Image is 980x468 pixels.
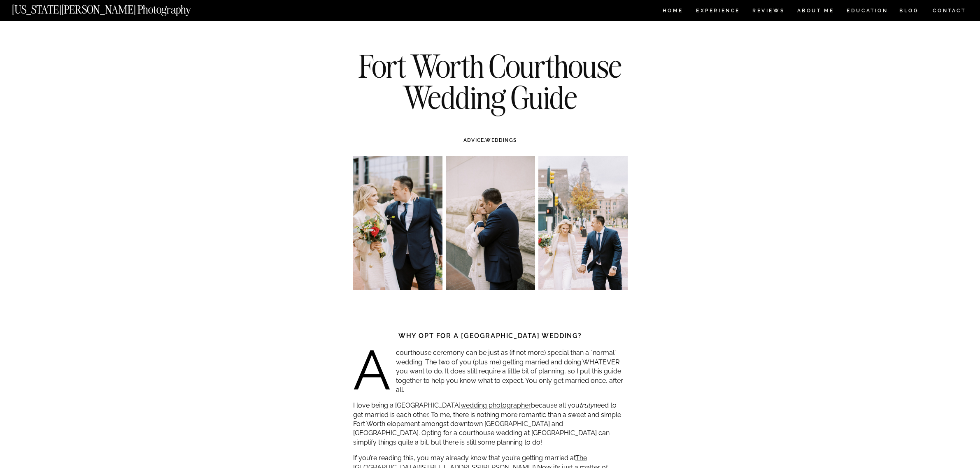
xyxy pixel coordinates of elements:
img: Fort Worth wedding [538,156,628,290]
a: REVIEWS [752,8,783,15]
a: WEDDINGS [485,137,517,143]
a: Experience [696,8,739,15]
a: CONTACT [932,6,966,15]
a: HOME [661,8,684,15]
p: A courthouse ceremony can be just as (if not more) special than a “normal” wedding. The two of yo... [353,348,628,394]
a: wedding photographer [461,401,531,409]
strong: Why opt for a [GEOGRAPHIC_DATA] wedding? [398,332,582,340]
a: BLOG [899,8,919,15]
p: I love being a [GEOGRAPHIC_DATA] because all you need to get married is each other. To me, there ... [353,401,628,447]
img: Texas courthouse wedding [446,156,535,290]
a: EDUCATION [846,8,889,15]
h3: , [370,137,610,144]
a: [US_STATE][PERSON_NAME] Photography [12,4,219,11]
a: ABOUT ME [797,8,834,15]
h1: Fort Worth Courthouse Wedding Guide [341,51,640,113]
em: truly [580,401,594,409]
img: Tarrant county courthouse wedding photographer [353,156,442,290]
a: ADVICE [463,137,484,143]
